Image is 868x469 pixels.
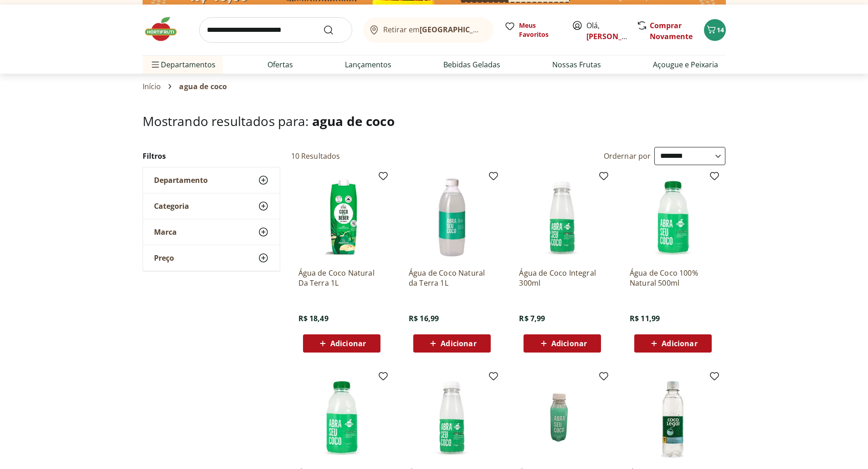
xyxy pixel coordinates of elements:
[150,54,216,76] span: Departamentos
[519,374,606,461] img: Água de Coco Natural 300ml
[143,245,280,271] button: Preço
[519,268,606,288] a: Água de Coco Integral 300ml
[409,174,495,261] img: Água de Coco Natural da Terra 1L
[143,15,188,43] img: Hortifruti
[704,19,726,41] button: Carrinho
[409,374,495,461] img: Água de Coco Natural da Terra 300ml
[630,174,716,261] img: Água de Coco 100% Natural 500ml
[413,334,491,353] button: Adicionar
[199,17,352,43] input: search
[323,25,345,35] button: Submit Search
[634,334,712,353] button: Adicionar
[519,174,606,261] img: Água de Coco Integral 300ml
[441,340,476,347] span: Adicionar
[409,313,439,323] span: R$ 16,99
[552,59,601,70] a: Nossas Frutas
[504,21,561,39] a: Meus Favoritos
[143,147,280,165] h2: Filtros
[586,20,627,42] span: Olá,
[143,193,280,219] button: Categoria
[604,151,651,161] label: Ordernar por
[143,219,280,245] button: Marca
[630,374,716,461] img: Água de Coco 100% Natural Coco Legal 300ml
[179,82,227,91] span: agua de coco
[154,202,189,211] span: Categoria
[154,176,208,185] span: Departamento
[630,268,716,288] a: Água de Coco 100% Natural 500ml
[298,313,329,323] span: R$ 18,49
[267,59,293,70] a: Ofertas
[291,151,340,161] h2: 10 Resultados
[150,54,161,76] button: Menu
[662,340,697,347] span: Adicionar
[383,25,484,34] span: Retirar em
[363,17,493,43] button: Retirar em[GEOGRAPHIC_DATA]/[GEOGRAPHIC_DATA]
[586,31,646,41] a: [PERSON_NAME]
[653,59,718,70] a: Açougue e Peixaria
[298,268,385,288] a: Água de Coco Natural Da Terra 1L
[298,174,385,261] img: Água de Coco Natural Da Terra 1L
[330,340,366,347] span: Adicionar
[717,25,724,34] span: 14
[650,20,693,41] a: Comprar Novamente
[420,25,573,35] b: [GEOGRAPHIC_DATA]/[GEOGRAPHIC_DATA]
[143,167,280,193] button: Departamento
[143,82,161,91] a: Início
[443,59,500,70] a: Bebidas Geladas
[154,227,177,237] span: Marca
[154,253,174,262] span: Preço
[519,313,545,323] span: R$ 7,99
[298,374,385,461] img: Água de Coco Natural 500ml
[524,334,601,353] button: Adicionar
[630,313,660,323] span: R$ 11,99
[409,268,495,288] a: Água de Coco Natural da Terra 1L
[303,334,380,353] button: Adicionar
[519,21,561,39] span: Meus Favoritos
[143,114,726,128] h1: Mostrando resultados para:
[345,59,391,70] a: Lançamentos
[551,340,587,347] span: Adicionar
[312,112,395,130] span: agua de coco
